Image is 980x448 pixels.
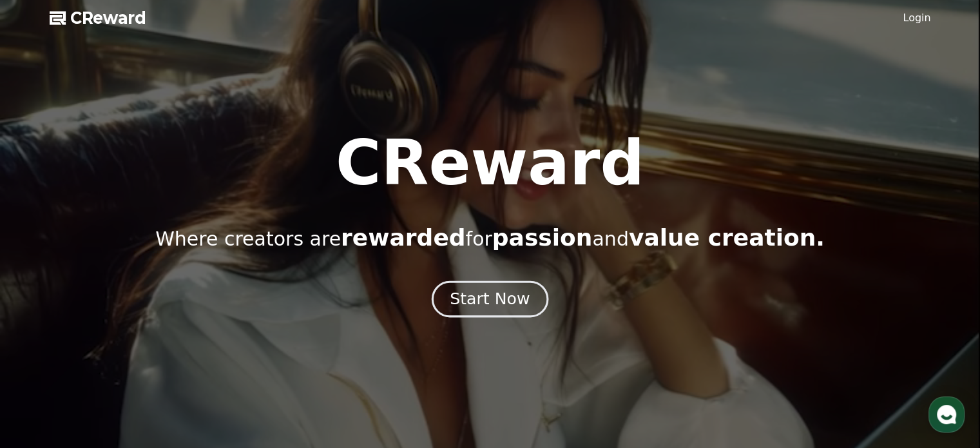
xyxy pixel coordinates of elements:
a: Home [4,341,85,373]
div: Start Now [450,288,530,310]
a: CReward [50,8,146,28]
h1: CReward [336,132,644,194]
button: Start Now [432,280,548,317]
span: CReward [70,8,146,28]
span: Settings [191,360,222,371]
span: Home [33,360,55,371]
span: Messages [107,361,145,371]
a: Login [903,10,930,26]
a: Start Now [434,295,546,307]
p: Where creators are for and [155,225,825,251]
a: Settings [166,341,247,373]
span: value creation. [629,224,825,251]
a: Messages [85,341,166,373]
span: rewarded [341,224,465,251]
span: passion [492,224,593,251]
